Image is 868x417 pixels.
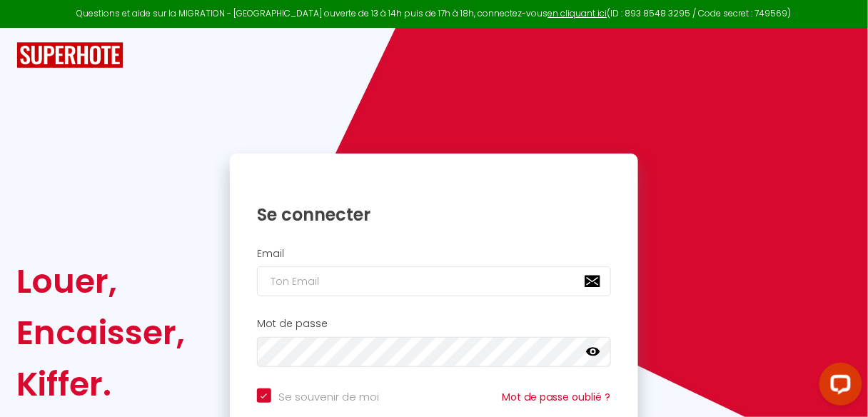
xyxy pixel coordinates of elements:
div: Louer, [16,256,185,307]
h1: Se connecter [257,204,611,226]
h2: Mot de passe [257,318,611,330]
input: Ton Email [257,266,611,296]
a: en cliquant ici [548,7,607,19]
div: Kiffer. [16,358,185,410]
a: Mot de passe oublié ? [503,390,611,404]
img: SuperHote logo [16,42,123,69]
h2: Email [257,248,611,260]
iframe: LiveChat chat widget [808,357,868,417]
div: Encaisser, [16,307,185,358]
